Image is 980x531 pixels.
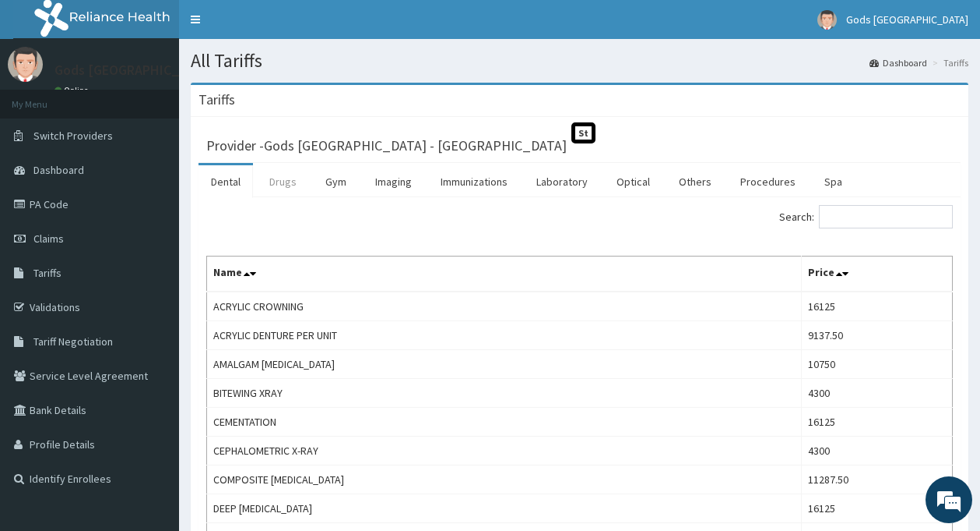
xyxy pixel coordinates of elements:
td: 9137.50 [802,321,953,350]
input: Search: [819,205,953,228]
th: Price [802,257,953,292]
span: Dashboard [33,163,84,177]
a: Procedures [728,165,808,198]
a: Immunizations [428,165,520,198]
span: Gods [GEOGRAPHIC_DATA] [846,12,968,27]
a: Laboratory [524,165,600,198]
th: Name [207,257,802,292]
a: Gym [313,165,359,198]
td: CEMENTATION [207,408,802,437]
span: Claims [33,232,64,246]
td: AMALGAM [MEDICAL_DATA] [207,350,802,379]
span: Switch Providers [33,129,113,143]
p: Gods [GEOGRAPHIC_DATA] [54,63,216,77]
span: Tariffs [33,266,61,280]
span: St [571,122,595,143]
h1: All Tariffs [191,51,968,71]
td: BITEWING XRAY [207,379,802,408]
a: Spa [812,165,855,198]
td: 16125 [802,292,953,321]
a: Optical [604,165,662,198]
li: Tariffs [929,56,968,69]
a: Imaging [363,165,424,198]
a: Drugs [257,165,309,198]
span: Tariff Negotiation [33,335,113,349]
td: 4300 [802,437,953,466]
a: Dashboard [869,56,927,69]
a: Dental [198,165,253,198]
td: 10750 [802,350,953,379]
td: ACRYLIC DENTURE PER UNIT [207,321,802,350]
td: 16125 [802,494,953,523]
td: ACRYLIC CROWNING [207,292,802,321]
td: 4300 [802,379,953,408]
img: User Image [8,47,43,82]
h3: Tariffs [198,93,235,107]
td: 11287.50 [802,466,953,494]
td: DEEP [MEDICAL_DATA] [207,494,802,523]
h3: Provider - Gods [GEOGRAPHIC_DATA] - [GEOGRAPHIC_DATA] [206,139,567,153]
label: Search: [779,205,953,228]
a: Online [54,85,92,96]
img: User Image [817,10,837,30]
td: 16125 [802,408,953,437]
td: CEPHALOMETRIC X-RAY [207,437,802,466]
td: COMPOSITE [MEDICAL_DATA] [207,466,802,494]
a: Others [666,165,724,198]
